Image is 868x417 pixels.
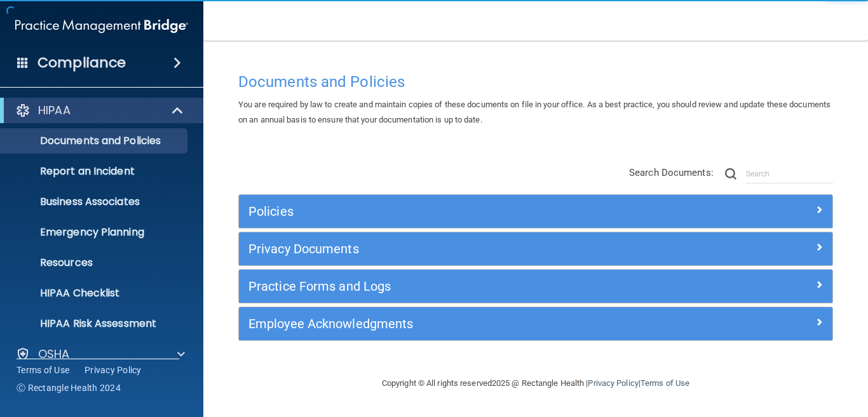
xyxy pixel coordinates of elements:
[248,279,675,293] h5: Practice Forms and Logs
[746,164,833,183] input: Search
[8,287,182,300] p: HIPAA Checklist
[17,381,121,394] span: Ⓒ Rectangle Health 2024
[629,167,714,178] span: Search Documents:
[725,168,736,180] img: ic-search.3b580494.png
[85,364,142,376] a: Privacy Policy
[38,347,70,362] p: OSHA
[248,204,675,218] h5: Policies
[588,378,638,388] a: Privacy Policy
[8,226,182,239] p: Emergency Planning
[8,195,182,208] p: Business Associates
[641,378,689,388] a: Terms of Use
[15,103,184,118] a: HIPAA
[8,317,182,330] p: HIPAA Risk Assessment
[248,239,823,259] a: Privacy Documents
[8,135,182,147] p: Documents and Policies
[15,13,188,39] img: PMB logo
[238,74,833,90] h4: Documents and Policies
[37,54,126,72] h4: Compliance
[248,276,823,296] a: Practice Forms and Logs
[248,242,675,256] h5: Privacy Documents
[248,317,675,331] h5: Employee Acknowledgments
[15,347,185,362] a: OSHA
[248,314,823,334] a: Employee Acknowledgments
[248,201,823,222] a: Policies
[8,256,182,269] p: Resources
[38,103,71,118] p: HIPAA
[8,165,182,178] p: Report an Incident
[304,363,768,404] div: Copyright © All rights reserved 2025 @ Rectangle Health | |
[17,364,69,376] a: Terms of Use
[238,100,831,124] span: You are required by law to create and maintain copies of these documents on file in your office. ...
